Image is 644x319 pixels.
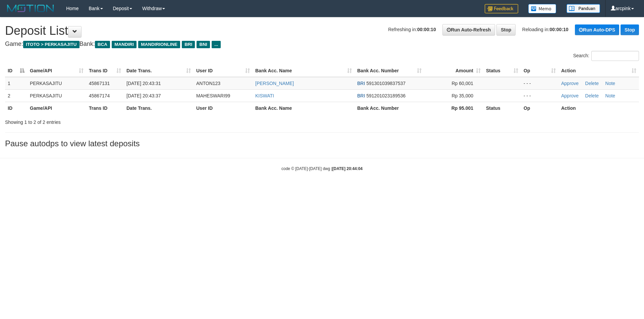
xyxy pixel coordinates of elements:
[424,65,483,77] th: Amount: activate to sort column ascending
[424,102,483,114] th: Rp 95.001
[366,93,406,98] span: Copy 591201023189536 to clipboard
[585,81,599,86] a: Delete
[521,65,558,77] th: Op: activate to sort column ascending
[483,102,521,114] th: Status
[23,41,79,48] span: ITOTO > PERKASAJITU
[5,24,639,37] h1: Deposit List
[197,41,210,48] span: BNI
[281,166,363,171] small: code © [DATE]-[DATE] dwg |
[561,81,579,86] a: Approve
[5,139,639,148] h3: Pause autodps to view latest deposits
[573,51,639,61] label: Search:
[126,81,161,86] span: [DATE] 20:43:31
[5,3,56,13] img: MOTION_logo.png
[5,65,27,77] th: ID: activate to sort column descending
[567,4,600,13] img: panduan.png
[550,27,569,32] strong: 00:00:10
[27,65,86,77] th: Game/API: activate to sort column ascending
[605,81,615,86] a: Note
[355,65,424,77] th: Bank Acc. Number: activate to sort column ascending
[496,24,516,35] a: Stop
[575,24,619,35] a: Run Auto-DPS
[442,24,495,35] a: Run Auto-Refresh
[5,89,27,102] td: 2
[112,41,137,48] span: MANDIRI
[86,65,124,77] th: Trans ID: activate to sort column ascending
[255,93,274,98] a: KISWATI
[417,27,436,32] strong: 00:00:10
[27,102,86,114] th: Game/API
[558,65,639,77] th: Action: activate to sort column ascending
[521,102,558,114] th: Op
[89,93,110,98] span: 45867174
[585,93,599,98] a: Delete
[357,93,365,98] span: BRI
[138,41,180,48] span: MANDIRIONLINE
[194,102,253,114] th: User ID
[522,27,569,32] span: Reloading in:
[255,81,294,86] a: [PERSON_NAME]
[366,81,406,86] span: Copy 591301039837537 to clipboard
[5,102,27,114] th: ID
[451,81,473,86] span: Rp 60,001
[357,81,365,86] span: BRI
[253,102,355,114] th: Bank Acc. Name
[5,41,639,48] h4: Game: Bank:
[212,41,221,48] span: ...
[124,65,194,77] th: Date Trans.: activate to sort column ascending
[196,81,220,86] span: ANTON123
[561,93,579,98] a: Approve
[332,166,363,171] strong: [DATE] 20:44:04
[605,93,615,98] a: Note
[253,65,355,77] th: Bank Acc. Name: activate to sort column ascending
[196,93,230,98] span: MAHESWARI99
[5,77,27,90] td: 1
[5,116,263,126] div: Showing 1 to 2 of 2 entries
[451,93,473,98] span: Rp 35,000
[621,24,639,35] a: Stop
[591,51,639,61] input: Search:
[388,27,436,32] span: Refreshing in:
[95,41,110,48] span: BCA
[89,81,110,86] span: 45867131
[521,77,558,90] td: - - -
[126,93,161,98] span: [DATE] 20:43:37
[485,4,518,13] img: Feedback.jpg
[528,4,556,13] img: Button%20Memo.svg
[355,102,424,114] th: Bank Acc. Number
[86,102,124,114] th: Trans ID
[558,102,639,114] th: Action
[27,89,86,102] td: PERKASAJITU
[182,41,195,48] span: BRI
[27,77,86,90] td: PERKASAJITU
[521,89,558,102] td: - - -
[483,65,521,77] th: Status: activate to sort column ascending
[194,65,253,77] th: User ID: activate to sort column ascending
[124,102,194,114] th: Date Trans.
